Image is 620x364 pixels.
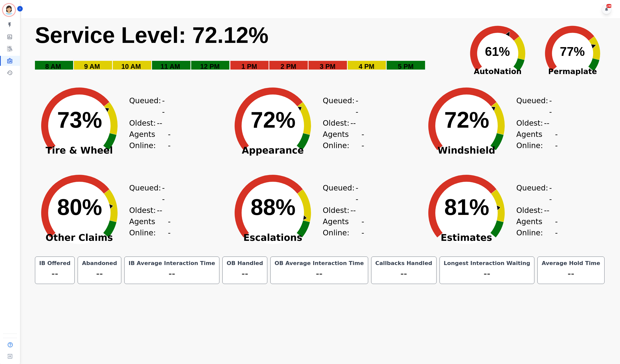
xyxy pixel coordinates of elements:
[129,182,167,205] div: Queued:
[45,63,61,70] text: 8 AM
[560,45,585,59] text: 77%
[241,63,257,70] text: 1 PM
[323,117,360,129] div: Oldest:
[361,216,365,238] span: --
[516,129,559,151] div: Agents Online:
[274,260,365,267] div: OB Average Interaction Time
[38,260,72,267] div: IB Offered
[168,216,172,238] span: --
[516,182,554,205] div: Queued:
[323,129,365,151] div: Agents Online:
[226,267,264,281] div: --
[417,235,516,240] span: Estimates
[541,267,601,281] div: --
[223,235,323,240] span: Escalations
[162,95,166,117] span: --
[81,267,118,281] div: --
[251,195,296,220] text: 88%
[356,95,360,117] span: --
[444,195,489,220] text: 81%
[281,63,296,70] text: 2 PM
[129,216,172,238] div: Agents Online:
[129,117,167,129] div: Oldest:
[541,260,601,267] div: Average Hold Time
[320,63,335,70] text: 3 PM
[535,66,610,77] span: Permaplate
[128,267,216,281] div: --
[555,216,559,238] span: --
[84,63,100,70] text: 9 AM
[38,267,72,281] div: --
[29,235,129,240] span: Other Claims
[544,205,549,216] span: --
[251,107,296,132] text: 72%
[157,205,162,216] span: --
[417,148,516,153] span: Windshield
[129,95,167,117] div: Queued:
[443,267,531,281] div: --
[129,129,172,151] div: Agents Online:
[162,182,166,205] span: --
[35,23,269,48] text: Service Level: 72.12%
[200,63,220,70] text: 12 PM
[121,63,141,70] text: 10 AM
[34,22,457,78] svg: Service Level: 0%
[323,95,360,117] div: Queued:
[516,216,559,238] div: Agents Online:
[350,205,356,216] span: --
[443,260,531,267] div: Longest Interaction Waiting
[160,63,180,70] text: 11 AM
[323,182,360,205] div: Queued:
[128,260,216,267] div: IB Average Interaction Time
[361,129,365,151] span: --
[129,205,167,216] div: Oldest:
[323,205,360,216] div: Oldest:
[57,107,102,132] text: 73%
[398,63,414,70] text: 5 PM
[223,148,323,153] span: Appearance
[516,95,554,117] div: Queued:
[485,45,510,59] text: 61%
[374,267,433,281] div: --
[226,260,264,267] div: OB Handled
[323,216,365,238] div: Agents Online:
[606,4,612,8] div: +99
[57,195,102,220] text: 80%
[350,117,356,129] span: --
[460,66,535,77] span: AutoNation
[544,117,549,129] span: --
[516,117,554,129] div: Oldest:
[555,129,559,151] span: --
[274,267,365,281] div: --
[444,107,489,132] text: 72%
[549,95,554,117] span: --
[549,182,554,205] span: --
[359,63,374,70] text: 4 PM
[374,260,433,267] div: Callbacks Handled
[516,205,554,216] div: Oldest:
[157,117,162,129] span: --
[29,148,129,153] span: Tire & Wheel
[81,260,118,267] div: Abandoned
[356,182,360,205] span: --
[168,129,172,151] span: --
[3,4,15,16] img: Bordered avatar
